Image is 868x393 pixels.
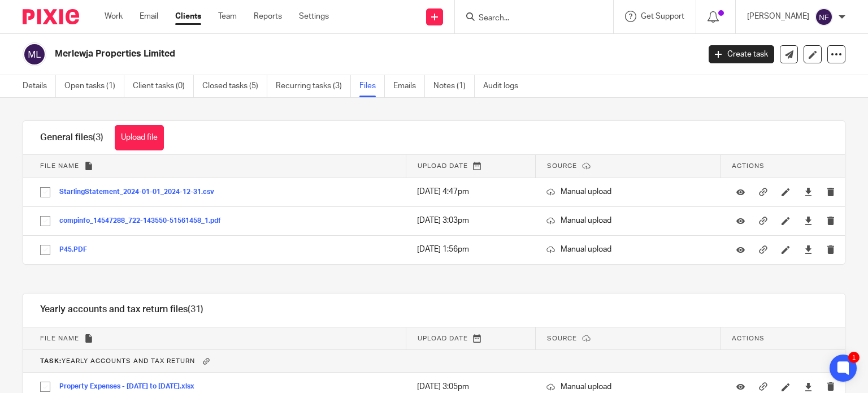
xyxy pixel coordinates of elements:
button: P45.PDF [59,246,96,254]
input: Select [34,239,56,261]
span: Upload date [418,335,468,342]
p: [DATE] 4:47pm [417,186,524,197]
span: (3) [93,133,103,142]
a: Open tasks (1) [64,75,124,97]
h1: Yearly accounts and tax return files [40,304,203,316]
a: Emails [393,75,425,97]
p: [DATE] 1:56pm [417,244,524,255]
button: Property Expenses - [DATE] to [DATE].xlsx [59,383,203,391]
button: Upload file [115,125,164,150]
a: Download [804,215,813,226]
h2: Merlewja Properties Limited [55,48,565,60]
span: Actions [732,335,765,342]
p: Manual upload [546,244,709,255]
h1: General files [40,132,103,144]
a: Settings [299,11,329,22]
a: Email [140,11,158,22]
a: Download [804,244,813,255]
a: Team [218,11,237,22]
p: [DATE] 3:05pm [417,381,524,392]
a: Notes (1) [433,75,475,97]
b: Task: [40,358,62,364]
p: Manual upload [546,186,709,197]
span: File name [40,163,79,169]
a: Download [804,186,813,197]
button: compinfo_14547288_722-143550-51561458_1.pdf [59,217,229,225]
img: svg%3E [815,8,833,26]
p: Manual upload [546,381,709,392]
span: (31) [188,305,203,314]
a: Closed tasks (5) [202,75,267,97]
a: Details [23,75,56,97]
span: Source [547,163,577,169]
p: [PERSON_NAME] [747,11,809,22]
span: Yearly accounts and tax return [40,358,195,364]
a: Files [359,75,385,97]
img: Pixie [23,9,79,24]
div: 1 [848,352,860,363]
a: Client tasks (0) [133,75,194,97]
a: Download [804,381,813,392]
a: Audit logs [483,75,527,97]
p: [DATE] 3:03pm [417,215,524,226]
img: svg%3E [23,42,46,66]
span: File name [40,335,79,342]
span: Source [547,335,577,342]
button: StarlingStatement_2024-01-01_2024-12-31.csv [59,188,223,196]
a: Clients [175,11,201,22]
a: Create task [709,45,774,63]
a: Work [105,11,123,22]
span: Upload date [418,163,468,169]
input: Select [34,210,56,232]
input: Search [478,14,579,24]
a: Reports [254,11,282,22]
a: Recurring tasks (3) [276,75,351,97]
span: Get Support [641,12,684,20]
span: Actions [732,163,765,169]
p: Manual upload [546,215,709,226]
input: Select [34,182,56,203]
